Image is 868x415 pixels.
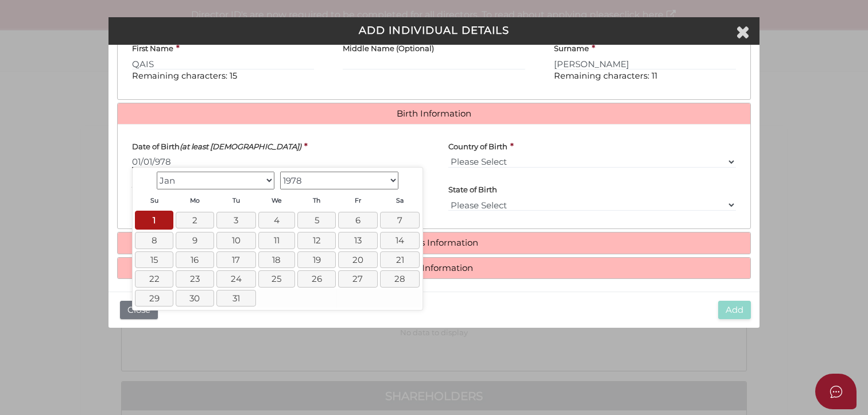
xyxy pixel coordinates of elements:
[135,251,173,268] a: 15
[448,185,497,193] h4: State of Birth
[272,197,282,204] span: Wednesday
[126,238,742,248] a: Address Information
[176,232,214,249] a: 9
[258,232,295,249] a: 11
[135,211,173,230] a: 1
[126,263,742,273] a: Share Information
[216,232,256,249] a: 10
[176,212,214,228] a: 2
[216,251,256,268] a: 17
[135,232,173,249] a: 8
[380,212,420,228] a: 7
[258,251,295,268] a: 18
[355,197,361,204] span: Friday
[338,212,378,228] a: 6
[297,212,336,228] a: 5
[380,232,420,249] a: 14
[232,197,240,204] span: Tuesday
[313,197,320,204] span: Thursday
[216,212,256,228] a: 3
[150,197,158,204] span: Sunday
[258,270,295,287] a: 25
[135,170,153,189] a: Prev
[190,197,200,204] span: Monday
[216,270,256,287] a: 24
[176,290,214,307] a: 30
[176,251,214,268] a: 16
[120,301,158,320] button: Close
[216,290,256,307] a: 31
[718,301,751,320] button: Add
[297,232,336,249] a: 12
[297,270,336,287] a: 26
[135,270,173,287] a: 22
[135,290,173,307] a: 29
[380,270,420,287] a: 28
[176,270,214,287] a: 23
[338,270,378,287] a: 27
[258,212,295,228] a: 4
[297,251,336,268] a: 19
[401,170,420,189] a: Next
[380,251,420,268] a: 21
[338,251,378,268] a: 20
[815,374,857,409] button: Open asap
[396,197,404,204] span: Saturday
[338,232,378,249] a: 13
